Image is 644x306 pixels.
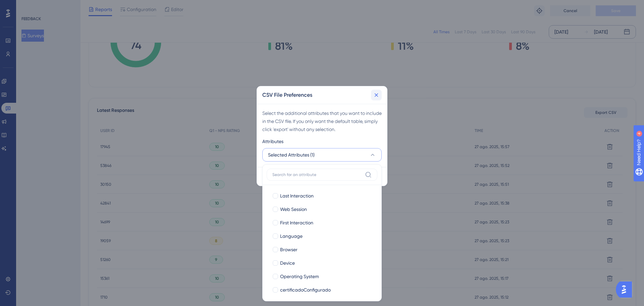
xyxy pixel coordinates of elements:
span: Device [280,259,295,267]
iframe: UserGuiding AI Assistant Launcher [616,279,636,300]
span: First Interaction [280,219,313,227]
span: Selected Attributes (1) [268,151,315,159]
span: Browser [280,246,298,254]
span: Attributes [262,137,283,145]
span: Web Session [280,205,307,213]
span: Language [280,232,303,240]
div: Select the additional attributes that you want to include in the CSV file. If you only want the d... [262,109,382,133]
span: Need Help? [16,2,42,10]
input: Search for an attribute [272,172,362,177]
span: Operating System [280,272,319,280]
div: 4 [47,3,49,9]
span: certificadoConfigurado [280,286,331,294]
span: Last Interaction [280,192,314,200]
h2: CSV File Preferences [262,91,312,99]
